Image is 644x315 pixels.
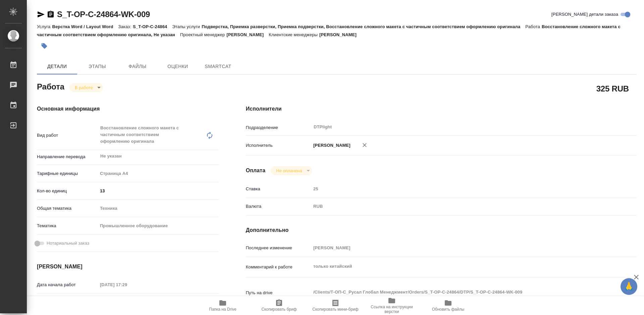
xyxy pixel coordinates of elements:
[81,62,113,71] span: Этапы
[98,186,219,196] input: ✎ Введи что-нибудь
[118,24,133,29] p: Заказ:
[209,307,236,312] span: Папка на Drive
[307,296,364,315] button: Скопировать мини-бриф
[246,124,311,131] p: Подразделение
[420,296,476,315] button: Обновить файлы
[172,24,202,29] p: Этапы услуги
[246,290,311,296] p: Путь на drive
[37,10,45,18] button: Скопировать ссылку для ЯМессенджера
[37,24,52,29] p: Услуга
[311,287,604,298] textarea: /Clients/Т-ОП-С_Русал Глобал Менеджмент/Orders/S_T-OP-C-24864/DTP/S_T-OP-C-24864-WK-009
[162,62,194,71] span: Оценки
[37,105,219,113] h4: Основная информация
[37,281,98,288] p: Дата начала работ
[121,62,154,71] span: Файлы
[623,279,635,294] span: 🙏
[311,184,604,194] input: Пустое поле
[37,39,52,53] button: Добавить тэг
[261,307,297,312] span: Скопировать бриф
[357,138,372,152] button: Удалить исполнителя
[246,203,311,210] p: Валюта
[98,168,219,179] div: Страница А4
[246,105,637,113] h4: Исполнители
[246,142,311,149] p: Исполнитель
[246,264,311,270] p: Комментарий к работе
[195,296,251,315] button: Папка на Drive
[98,220,219,232] div: Промышленное оборудование
[57,10,150,19] a: S_T-OP-C-24864-WK-009
[269,32,319,37] p: Клиентские менеджеры
[274,168,304,174] button: Не оплачена
[319,32,362,37] p: [PERSON_NAME]
[525,24,542,29] p: Работа
[180,32,226,37] p: Проектный менеджер
[432,307,465,312] span: Обновить файлы
[596,83,629,94] h2: 325 RUB
[37,153,98,160] p: Направление перевода
[368,305,416,314] span: Ссылка на инструкции верстки
[133,24,172,29] p: S_T-OP-C-24864
[311,261,604,272] textarea: только китайский
[98,203,219,214] div: Техника
[621,278,637,295] button: 🙏
[73,85,95,90] button: В работе
[551,11,618,18] span: [PERSON_NAME] детали заказа
[37,170,98,177] p: Тарифные единицы
[246,167,266,175] h4: Оплата
[246,186,311,192] p: Ставка
[311,243,604,253] input: Пустое поле
[37,223,98,229] p: Тематика
[37,132,98,139] p: Вид работ
[37,188,98,194] p: Кол-во единиц
[37,205,98,212] p: Общая тематика
[202,62,234,71] span: SmartCat
[47,10,55,18] button: Скопировать ссылку
[52,24,118,29] p: Верстка Word / Layout Word
[37,263,219,271] h4: [PERSON_NAME]
[311,201,604,212] div: RUB
[98,280,156,290] input: Пустое поле
[271,166,312,175] div: В работе
[311,142,351,149] p: [PERSON_NAME]
[202,24,525,29] p: Подверстка, Приемка разверстки, Приемка подверстки, Восстановление сложного макета с частичным со...
[312,307,358,312] span: Скопировать мини-бриф
[37,80,64,92] h2: Работа
[41,62,73,71] span: Детали
[246,226,637,234] h4: Дополнительно
[47,240,89,247] span: Нотариальный заказ
[251,296,307,315] button: Скопировать бриф
[364,296,420,315] button: Ссылка на инструкции верстки
[69,83,103,92] div: В работе
[226,32,269,37] p: [PERSON_NAME]
[246,245,311,251] p: Последнее изменение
